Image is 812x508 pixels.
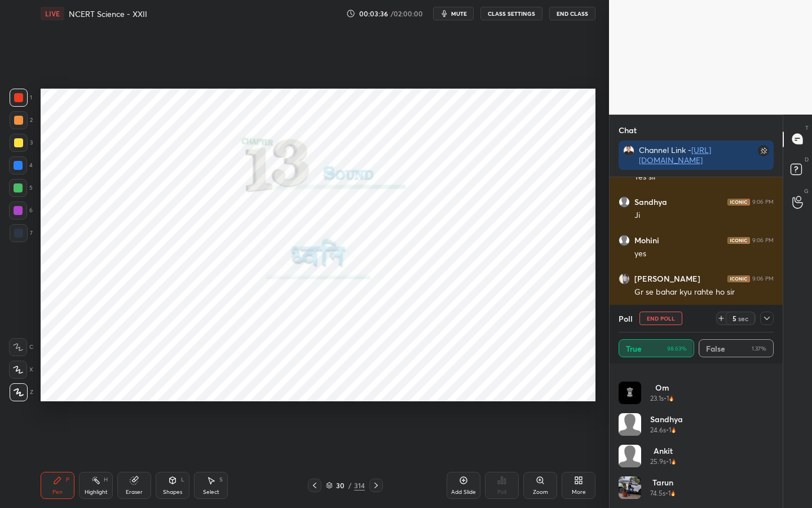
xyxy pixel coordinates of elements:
[533,489,548,495] div: Zoom
[619,235,630,246] img: default.png
[549,7,595,20] button: End Class
[610,115,646,145] p: Chat
[669,457,671,467] h5: 1
[85,489,108,495] div: Highlight
[804,187,809,195] p: G
[727,199,750,205] img: iconic-dark.1390631f.png
[619,373,774,508] div: grid
[433,7,474,20] button: mute
[650,488,665,498] h5: 74.5s
[619,273,630,284] img: ce9eec7fe9e54bc0a9201d063235268e.jpg
[623,145,634,156] img: 09a1bb633dd249f2a2c8cf568a24d1b1.jpg
[619,313,633,325] h4: Poll
[9,179,33,197] div: 5
[805,155,809,164] p: D
[451,489,476,495] div: Add Slide
[451,10,467,17] span: mute
[219,477,223,483] div: S
[634,210,774,221] div: Ji
[639,312,682,325] button: End Poll
[572,489,586,495] div: More
[126,489,143,495] div: Eraser
[52,489,63,495] div: Pen
[619,196,630,208] img: default.png
[650,476,676,488] h4: Tarun
[752,237,774,244] div: 9:06 PM
[163,489,182,495] div: Shapes
[619,476,641,499] img: 34535b1528614860841660beb9ea1919.jpg
[634,274,700,284] h6: [PERSON_NAME]
[10,89,32,107] div: 1
[668,488,670,498] h5: 1
[634,172,774,183] div: Yes sir
[104,477,108,483] div: H
[619,445,641,467] img: default.png
[619,382,641,404] img: d5283598ef03454eb9c7f5bad0269340.jpg
[650,382,674,393] h4: Om
[634,235,659,246] h6: Mohini
[9,338,33,356] div: C
[639,144,711,165] a: [URL][DOMAIN_NAME]
[732,314,736,323] div: 5
[41,7,64,20] div: LIVE
[639,145,734,165] div: Channel Link -
[634,287,774,298] div: Gr se bahar kyu rahte ho sir
[669,425,671,435] h5: 1
[665,488,668,498] h5: •
[10,224,33,242] div: 7
[354,480,365,491] div: 314
[667,393,669,404] h5: 1
[9,156,33,174] div: 4
[66,477,69,483] div: P
[650,413,683,425] h4: Sandhya
[348,482,352,489] div: /
[805,124,809,132] p: T
[634,248,774,260] div: yes
[664,393,667,404] h5: •
[727,275,750,282] img: iconic-dark.1390631f.png
[9,202,33,220] div: 6
[727,237,750,244] img: iconic-dark.1390631f.png
[666,457,669,467] h5: •
[650,425,666,435] h5: 24.6s
[671,459,676,465] img: streak-poll-icon.44701ccd.svg
[736,314,750,323] div: sec
[666,425,669,435] h5: •
[480,7,542,20] button: CLASS SETTINGS
[10,111,33,129] div: 2
[752,275,774,282] div: 9:06 PM
[619,413,641,436] img: default.png
[610,177,783,423] div: grid
[671,427,676,433] img: streak-poll-icon.44701ccd.svg
[670,491,676,496] img: streak-poll-icon.44701ccd.svg
[634,197,667,207] h6: Sandhya
[650,393,664,404] h5: 23.1s
[10,383,33,401] div: Z
[9,361,33,379] div: X
[752,199,774,205] div: 9:06 PM
[650,445,676,457] h4: Ankit
[10,134,33,152] div: 3
[669,396,674,401] img: streak-poll-icon.44701ccd.svg
[335,482,346,489] div: 30
[69,8,147,19] h4: NCERT Science - XXII
[203,489,219,495] div: Select
[181,477,184,483] div: L
[650,457,666,467] h5: 25.9s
